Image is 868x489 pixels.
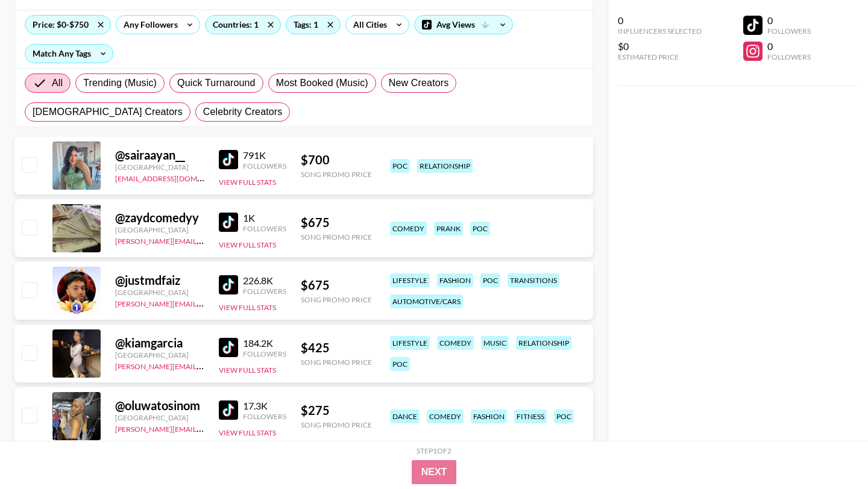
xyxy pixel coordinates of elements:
[219,400,238,420] img: TikTok
[470,222,490,235] div: poc
[427,410,464,423] div: comedy
[417,159,473,173] div: relationship
[219,428,276,437] button: View Full Stats
[390,410,420,423] div: dance
[219,150,238,169] img: TikTok
[25,45,113,63] div: Match Any Tags
[243,275,286,287] div: 226.8K
[177,76,256,90] span: Quick Turnaround
[115,234,294,246] a: [PERSON_NAME][EMAIL_ADDRESS][DOMAIN_NAME]
[417,446,451,455] div: Step 1 of 2
[115,163,204,172] div: [GEOGRAPHIC_DATA]
[115,360,294,371] a: [PERSON_NAME][EMAIL_ADDRESS][DOMAIN_NAME]
[301,403,372,418] div: $ 275
[115,172,236,183] a: [EMAIL_ADDRESS][DOMAIN_NAME]
[301,420,372,429] div: Song Promo Price
[767,40,811,52] div: 0
[618,40,702,52] div: $0
[115,413,204,422] div: [GEOGRAPHIC_DATA]
[301,340,372,355] div: $ 425
[219,303,276,312] button: View Full Stats
[276,76,368,90] span: Most Booked (Music)
[767,52,811,61] div: Followers
[390,336,430,350] div: lifestyle
[390,222,427,235] div: comedy
[243,287,286,296] div: Followers
[115,398,204,413] div: @ oluwatosinom
[286,16,340,34] div: Tags: 1
[554,410,574,423] div: poc
[301,170,372,179] div: Song Promo Price
[301,152,372,167] div: $ 700
[346,16,389,34] div: All Cities
[243,400,286,412] div: 17.3K
[516,336,571,350] div: relationship
[243,149,286,161] div: 791K
[243,349,286,358] div: Followers
[243,224,286,233] div: Followers
[514,410,547,423] div: fitness
[618,52,702,61] div: Estimated Price
[301,358,372,367] div: Song Promo Price
[52,76,63,90] span: All
[115,210,204,225] div: @ zaydcomedyy
[115,297,294,308] a: [PERSON_NAME][EMAIL_ADDRESS][DOMAIN_NAME]
[203,105,283,119] span: Celebrity Creators
[219,213,238,232] img: TikTok
[389,76,449,90] span: New Creators
[434,222,463,235] div: prank
[243,161,286,170] div: Followers
[219,366,276,375] button: View Full Stats
[437,336,474,350] div: comedy
[415,16,512,34] div: Avg Views
[243,212,286,224] div: 1K
[83,76,157,90] span: Trending (Music)
[390,273,430,287] div: lifestyle
[116,16,180,34] div: Any Followers
[301,295,372,304] div: Song Promo Price
[243,412,286,421] div: Followers
[219,338,238,357] img: TikTok
[618,26,702,36] div: Influencers Selected
[115,422,294,434] a: [PERSON_NAME][EMAIL_ADDRESS][DOMAIN_NAME]
[412,460,457,484] button: Next
[219,240,276,249] button: View Full Stats
[480,273,500,287] div: poc
[808,429,854,475] iframe: Drift Widget Chat Controller
[301,278,372,293] div: $ 675
[115,148,204,163] div: @ sairaayan__
[390,357,410,371] div: poc
[115,288,204,297] div: [GEOGRAPHIC_DATA]
[437,273,473,287] div: fashion
[301,215,372,230] div: $ 675
[115,225,204,234] div: [GEOGRAPHIC_DATA]
[219,178,276,187] button: View Full Stats
[471,410,507,423] div: fashion
[767,14,811,26] div: 0
[243,337,286,349] div: 184.2K
[618,14,702,26] div: 0
[115,335,204,350] div: @ kiamgarcia
[206,16,280,34] div: Countries: 1
[25,16,110,34] div: Price: $0-$750
[301,232,372,241] div: Song Promo Price
[390,294,463,308] div: automotive/cars
[33,105,183,119] span: [DEMOGRAPHIC_DATA] Creators
[219,275,238,294] img: TikTok
[115,273,204,288] div: @ justmdfaiz
[115,350,204,360] div: [GEOGRAPHIC_DATA]
[767,26,811,36] div: Followers
[508,273,559,287] div: transitions
[481,336,509,350] div: music
[390,159,410,173] div: poc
